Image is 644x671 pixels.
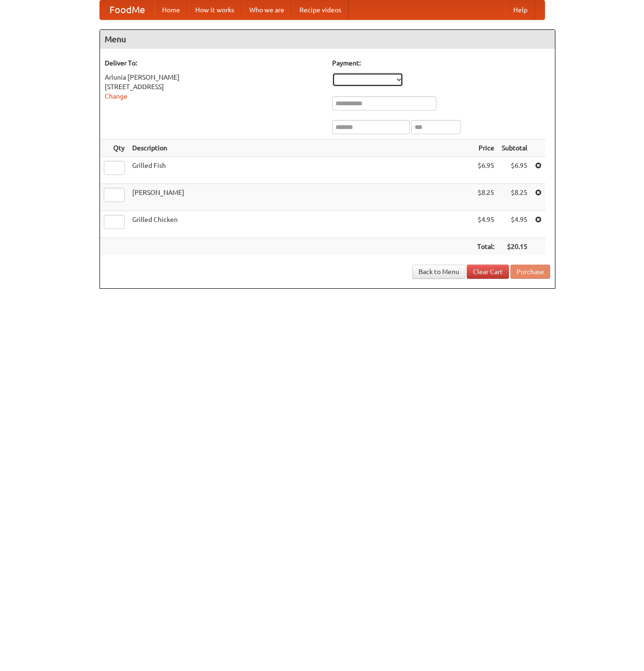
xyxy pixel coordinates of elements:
th: Qty [100,139,128,157]
th: Subtotal [498,139,531,157]
div: Arlunia [PERSON_NAME] [105,73,323,82]
a: How it works [188,0,242,19]
th: $20.15 [498,238,531,256]
td: $8.25 [498,184,531,211]
a: Help [506,0,535,19]
a: Clear Cart [467,265,509,279]
th: Price [473,139,498,157]
td: $6.95 [473,157,498,184]
a: Home [154,0,188,19]
h4: Menu [100,30,555,49]
a: Recipe videos [292,0,349,19]
td: [PERSON_NAME] [128,184,473,211]
a: Back to Menu [412,265,465,279]
a: Who we are [242,0,292,19]
td: $8.25 [473,184,498,211]
td: Grilled Fish [128,157,473,184]
td: $4.95 [498,211,531,238]
h5: Deliver To: [105,58,323,68]
th: Total: [473,238,498,256]
a: FoodMe [100,0,154,19]
a: Change [105,92,127,100]
h5: Payment: [332,58,550,68]
th: Description [128,139,473,157]
div: [STREET_ADDRESS] [105,82,323,92]
button: Purchase [510,265,550,279]
td: Grilled Chicken [128,211,473,238]
td: $6.95 [498,157,531,184]
td: $4.95 [473,211,498,238]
